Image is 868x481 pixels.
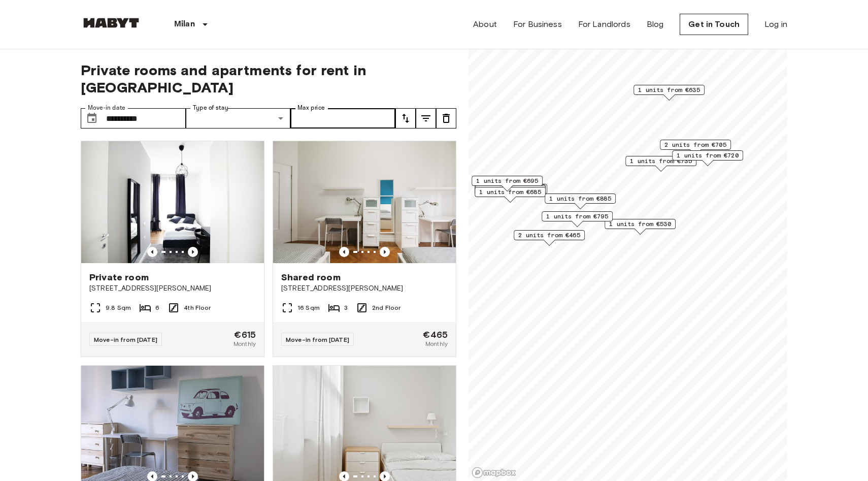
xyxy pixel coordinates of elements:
a: Get in Touch [680,14,748,35]
span: Monthly [425,339,448,348]
span: Shared room [281,271,341,283]
div: Map marker [472,176,543,191]
span: 1 units from €795 [546,212,608,221]
div: Map marker [625,156,696,172]
span: €465 [423,330,448,339]
span: Private rooms and apartments for rent in [GEOGRAPHIC_DATA] [81,61,456,96]
img: Marketing picture of unit IT-14-019-003-02H [273,141,456,263]
span: Private room [89,271,149,283]
div: Map marker [514,230,585,246]
a: About [473,18,497,30]
a: Log in [764,18,787,30]
span: 1 units from €530 [609,219,671,229]
span: 6 [155,303,159,312]
span: 2 units from €705 [664,140,726,149]
a: Blog [647,18,664,30]
span: Move-in from [DATE] [286,336,349,343]
span: [STREET_ADDRESS][PERSON_NAME] [281,283,448,294]
span: 4th Floor [184,303,211,312]
span: 1 units from €695 [476,176,538,185]
a: Marketing picture of unit IT-14-019-003-02HPrevious imagePrevious imageShared room[STREET_ADDRESS... [273,141,456,357]
span: Monthly [233,339,256,348]
span: [STREET_ADDRESS][PERSON_NAME] [89,283,256,294]
span: 1 units from €635 [638,85,700,94]
label: Move-in date [88,104,125,112]
div: Map marker [633,85,705,101]
a: Marketing picture of unit IT-14-110-001-002Previous imagePrevious imagePrivate room[STREET_ADDRES... [81,141,264,357]
span: 1 units from €685 [479,187,541,197]
div: Map marker [545,194,616,209]
span: €615 [234,330,256,339]
div: Map marker [475,187,546,203]
span: 1 units from €735 [630,156,692,166]
span: 1 units from €720 [677,151,739,160]
span: 1 units from €885 [549,194,611,203]
button: Previous image [339,247,349,257]
button: Choose date, selected date is 6 Oct 2025 [82,108,102,129]
span: 9.8 Sqm [106,303,131,312]
div: Map marker [660,140,731,155]
img: Marketing picture of unit IT-14-110-001-002 [81,141,264,263]
label: Max price [297,104,325,112]
label: Type of stay [193,104,228,112]
div: Map marker [542,211,613,227]
button: tune [416,108,436,129]
span: 2nd Floor [372,303,400,312]
span: 16 Sqm [297,303,320,312]
span: 3 [344,303,348,312]
a: For Business [513,18,562,30]
a: For Landlords [578,18,630,30]
button: Previous image [147,247,157,257]
button: Previous image [380,247,390,257]
button: tune [436,108,456,129]
button: Previous image [188,247,198,257]
img: Habyt [81,18,142,28]
button: tune [395,108,416,129]
p: Milan [174,18,195,30]
span: 2 units from €465 [518,231,580,240]
span: Move-in from [DATE] [94,336,157,343]
div: Map marker [605,219,676,235]
div: Map marker [672,150,743,166]
a: Mapbox logo [472,467,516,478]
